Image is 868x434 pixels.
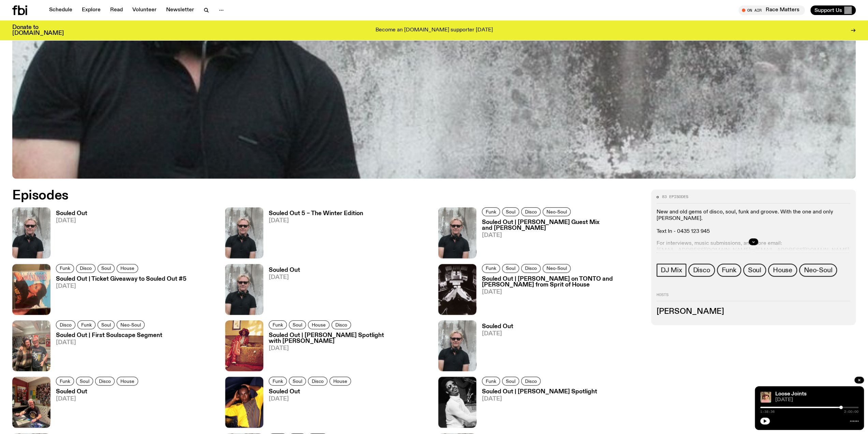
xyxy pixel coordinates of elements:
a: Disco [521,377,541,386]
span: 83 episodes [662,195,688,199]
a: Souled Out | [PERSON_NAME] Spotlight with [PERSON_NAME][DATE] [263,333,430,371]
span: Soul [506,266,515,271]
span: [DATE] [56,396,140,402]
a: Funk [482,207,500,216]
a: House [117,377,138,386]
span: [DATE] [269,218,363,224]
img: Stephen looks directly at the camera, wearing a black tee, black sunglasses and headphones around... [225,264,263,315]
span: House [312,322,326,327]
p: New and old gems of disco, soul, funk and groove. With the one and only [PERSON_NAME]. Text In - ... [657,209,850,235]
span: Funk [273,379,283,384]
span: Neo-Soul [546,209,567,214]
span: [DATE] [269,275,300,280]
a: Neo-Soul [117,320,145,329]
span: Soul [101,322,111,327]
span: [DATE] [56,218,87,224]
h3: Souled Out [56,211,87,216]
a: Funk [269,377,287,386]
a: Disco [332,320,351,329]
a: Read [106,5,127,15]
h3: Souled Out | [PERSON_NAME] Spotlight with [PERSON_NAME] [269,333,430,344]
a: Souled Out 5 – The Winter Edition[DATE] [263,211,363,258]
span: House [120,266,134,271]
span: Disco [525,379,537,384]
a: Newsletter [162,5,198,15]
h3: Souled Out [269,389,353,395]
span: House [333,379,347,384]
button: Support Us [810,5,856,15]
a: Soul [289,377,306,386]
span: Disco [60,322,72,327]
a: Funk [56,377,74,386]
h3: Donate to [DOMAIN_NAME] [12,25,64,36]
span: Soul [80,379,89,384]
a: DJ Mix [657,264,686,277]
a: Explore [78,5,105,15]
span: Neo-Soul [804,266,832,274]
a: Souled Out[DATE] [476,324,513,371]
span: Soul [506,379,515,384]
img: Tyson stands in front of a paperbark tree wearing orange sunglasses, a suede bucket hat and a pin... [760,392,771,403]
a: House [768,264,797,277]
a: Funk [482,264,500,273]
a: Souled Out[DATE] [263,267,300,315]
span: 2:00:00 [844,410,858,414]
a: Schedule [45,5,76,15]
span: Funk [486,209,496,214]
span: 1:38:36 [760,410,775,414]
span: Funk [486,379,496,384]
a: House [117,264,138,273]
h3: Souled Out | [PERSON_NAME] Spotlight [482,389,597,395]
span: Soul [101,266,111,271]
a: Souled Out | [PERSON_NAME] on TONTO and [PERSON_NAME] from Sprit of House[DATE] [476,276,643,315]
span: Support Us [814,7,842,13]
img: Stephen looks directly at the camera, wearing a black tee, black sunglasses and headphones around... [12,207,50,258]
span: [DATE] [56,283,187,289]
h3: [PERSON_NAME] [657,308,850,316]
a: Souled Out[DATE] [263,389,353,428]
h3: Souled Out 5 – The Winter Edition [269,211,363,216]
span: [DATE] [56,340,162,346]
a: Soul [743,264,766,277]
a: Soul [502,264,519,273]
h3: Souled Out | [PERSON_NAME] Guest Mix and [PERSON_NAME] [482,220,643,231]
span: Tune in live [746,8,801,13]
img: Stephen looks directly at the camera, wearing a black tee, black sunglasses and headphones around... [225,207,263,258]
span: [DATE] [482,396,597,402]
a: Neo-Soul [543,264,571,273]
a: Souled Out[DATE] [50,389,140,428]
a: Disco [308,377,327,386]
a: Souled Out[DATE] [50,211,87,258]
a: Funk [56,264,74,273]
a: Soul [98,264,115,273]
span: Soul [293,379,302,384]
span: Funk [722,266,736,274]
a: Funk [269,320,287,329]
span: [DATE] [269,346,430,351]
a: Funk [77,320,95,329]
span: Disco [693,266,710,274]
span: Disco [80,266,92,271]
span: Disco [525,266,537,271]
a: Soul [502,207,519,216]
span: Disco [312,379,324,384]
span: [DATE] [482,289,643,295]
span: [DATE] [482,331,513,337]
span: Neo-Soul [546,266,567,271]
span: Disco [335,322,347,327]
span: [DATE] [482,233,643,238]
a: Souled Out | First Soulscape Segment[DATE] [50,333,162,371]
a: Disco [688,264,715,277]
h3: Souled Out [269,267,300,273]
span: Soul [748,266,761,274]
span: Soul [506,209,515,214]
span: Funk [273,322,283,327]
span: [DATE] [269,396,353,402]
a: Souled Out | Ticket Giveaway to Souled Out #5[DATE] [50,276,187,315]
h3: Souled Out | [PERSON_NAME] on TONTO and [PERSON_NAME] from Sprit of House [482,276,643,288]
a: Souled Out | [PERSON_NAME] Spotlight[DATE] [476,389,597,428]
h3: Souled Out | Ticket Giveaway to Souled Out #5 [56,276,187,282]
a: Neo-Soul [799,264,837,277]
a: Funk [717,264,741,277]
